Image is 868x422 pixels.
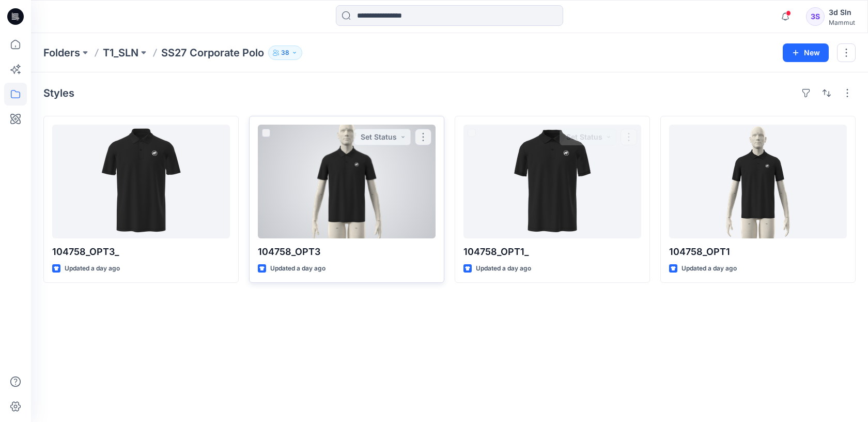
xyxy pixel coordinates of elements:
p: SS27 Corporate Polo [161,46,264,60]
div: 3d Sln [829,6,855,19]
p: Updated a day ago [270,263,326,274]
p: 104758_OPT3 [258,245,436,259]
button: 38 [268,46,302,60]
p: 104758_OPT3_ [52,245,230,259]
a: 104758_OPT1_ [463,125,641,238]
a: 104758_OPT3 [258,125,436,238]
p: 104758_OPT1_ [463,245,641,259]
p: 38 [281,47,289,58]
div: 3S [806,7,825,26]
div: Mammut [829,19,855,26]
a: 104758_OPT3_ [52,125,230,238]
p: 104758_OPT1 [669,245,847,259]
p: Updated a day ago [476,263,531,274]
a: T1_SLN [103,46,138,60]
p: Updated a day ago [681,263,737,274]
a: 104758_OPT1 [669,125,847,238]
a: Folders [43,46,80,60]
h4: Styles [43,87,74,99]
p: Updated a day ago [65,263,120,274]
button: New [783,43,829,62]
